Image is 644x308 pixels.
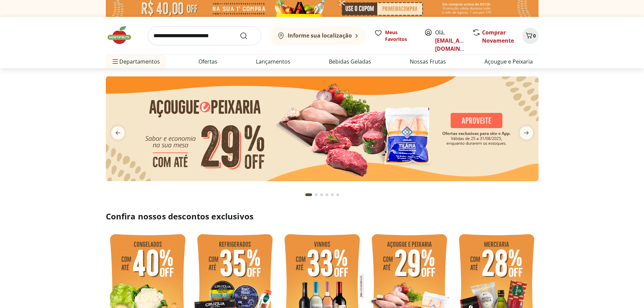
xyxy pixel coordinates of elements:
[106,76,539,181] img: açougue
[514,126,539,140] button: next
[329,57,371,66] a: Bebidas Geladas
[198,57,217,66] a: Ofertas
[148,26,261,45] input: search
[269,26,366,45] button: Informe sua localização
[385,29,416,43] span: Meus Favoritos
[106,25,140,45] img: Hortifruti
[111,53,119,70] button: Menu
[435,37,482,52] a: [EMAIL_ADDRESS][DOMAIN_NAME]
[240,32,256,40] button: Submit Search
[111,53,160,70] span: Departamentos
[435,28,465,53] span: Olá,
[482,29,514,44] a: Comprar Novamente
[522,28,539,44] button: Carrinho
[106,126,130,140] button: previous
[324,187,330,203] button: Go to page 4 from fs-carousel
[313,187,319,203] button: Go to page 2 from fs-carousel
[288,32,352,39] b: Informe sua localização
[335,187,340,203] button: Go to page 6 from fs-carousel
[330,187,335,203] button: Go to page 5 from fs-carousel
[410,57,446,66] a: Nossas Frutas
[533,32,536,39] span: 0
[256,57,290,66] a: Lançamentos
[304,187,313,203] button: Current page from fs-carousel
[484,57,533,66] a: Açougue e Peixaria
[374,29,416,43] a: Meus Favoritos
[319,187,324,203] button: Go to page 3 from fs-carousel
[106,211,539,222] h2: Confira nossos descontos exclusivos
